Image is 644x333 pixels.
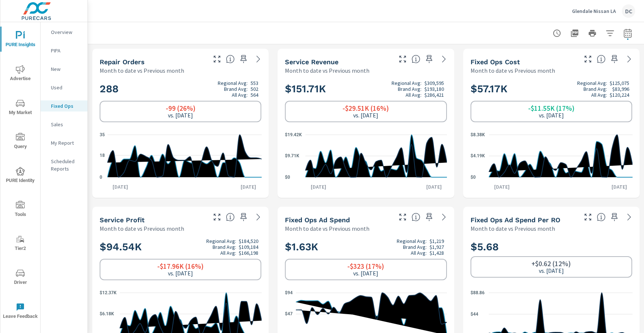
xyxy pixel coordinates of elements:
[531,260,571,267] h6: +$0.62 (12%)
[107,183,133,190] p: [DATE]
[397,238,427,244] p: Regional Avg:
[285,66,369,75] p: Month to date vs Previous month
[398,86,421,92] p: Brand Avg:
[471,240,632,253] h2: $5.68
[213,244,236,250] p: Brand Avg:
[41,119,87,130] div: Sales
[471,312,478,317] text: $44
[582,53,594,65] button: Make Fullscreen
[51,102,82,110] p: Fixed Ops
[424,80,444,86] p: $309,595
[411,55,420,63] span: Total revenue generated by the dealership from all Repair Orders closed over the selected date ra...
[285,224,369,233] p: Month to date vs Previous month
[438,53,450,65] a: See more details in report
[100,290,117,295] text: $12.37K
[471,216,560,224] h5: Fixed Ops Ad Spend Per RO
[591,92,607,98] p: All Avg:
[100,132,105,137] text: 35
[251,92,258,98] p: 564
[3,235,38,253] span: Tier2
[572,8,616,14] p: Glendale Nissan LA
[220,250,236,256] p: All Avg:
[285,238,447,256] h2: $1.63K
[41,82,87,93] div: Used
[3,31,38,49] span: PURE Insights
[100,238,261,256] h2: $94.54K
[285,58,338,66] h5: Service Revenue
[430,250,444,256] p: $1,428
[306,183,331,190] p: [DATE]
[471,80,632,98] h2: $57.17K
[285,80,447,98] h2: $151.71K
[100,153,105,158] text: 18
[489,183,515,190] p: [DATE]
[168,270,193,277] p: vs. [DATE]
[406,92,421,98] p: All Avg:
[3,99,38,117] span: My Market
[285,312,293,317] text: $47
[41,27,87,38] div: Overview
[285,154,299,159] text: $9.71K
[100,58,145,66] h5: Repair Orders
[585,26,600,41] button: Print Report
[251,80,258,86] p: 553
[411,213,420,222] span: Total cost of Fixed Operations-oriented media for all PureCars channels over the selected date ra...
[51,65,82,73] p: New
[3,269,38,287] span: Driver
[211,211,223,223] button: Make Fullscreen
[609,53,620,65] span: Save this to your personalized report
[41,156,87,174] div: Scheduled Reports
[411,250,427,256] p: All Avg:
[610,92,629,98] p: $120,224
[597,55,606,63] span: Total cost incurred by the dealership from all Repair Orders closed over the selected date range....
[51,158,82,172] p: Scheduled Reports
[609,211,620,223] span: Save this to your personalized report
[218,80,248,86] p: Regional Avg:
[51,121,82,128] p: Sales
[582,211,594,223] button: Make Fullscreen
[353,270,378,277] p: vs. [DATE]
[51,84,82,91] p: Used
[238,53,249,65] span: Save this to your personalized report
[41,45,87,56] div: PIPA
[100,312,114,317] text: $6.18K
[224,86,248,92] p: Brand Avg:
[423,211,435,223] span: Save this to your personalized report
[3,303,38,321] span: Leave Feedback
[157,262,204,270] h6: -$17.96K (16%)
[285,132,302,137] text: $19.42K
[623,53,635,65] a: See more details in report
[239,250,258,256] p: $166,198
[100,66,184,75] p: Month to date vs Previous month
[235,183,261,190] p: [DATE]
[252,211,264,223] a: See more details in report
[51,139,82,147] p: My Report
[3,167,38,185] span: PURE Identity
[471,290,485,295] text: $88.86
[239,244,258,250] p: $109,184
[347,262,384,270] h6: -$323 (17%)
[232,92,248,98] p: All Avg:
[610,80,629,86] p: $125,075
[238,211,249,223] span: Save this to your personalized report
[612,86,629,92] p: $83,996
[583,86,607,92] p: Brand Avg:
[226,213,235,222] span: Total profit generated by the dealership from all Repair Orders closed over the selected date ran...
[620,26,635,41] button: Select Date Range
[100,224,184,233] p: Month to date vs Previous month
[353,112,378,119] p: vs. [DATE]
[41,100,87,111] div: Fixed Ops
[3,201,38,219] span: Tools
[471,132,485,137] text: $8.38K
[421,183,447,190] p: [DATE]
[3,133,38,151] span: Query
[166,104,196,112] h6: -99 (26%)
[577,80,607,86] p: Regional Avg:
[430,244,444,250] p: $1,927
[403,244,427,250] p: Brand Avg:
[539,112,564,119] p: vs. [DATE]
[252,53,264,65] a: See more details in report
[603,26,617,41] button: Apply Filters
[528,104,575,112] h6: -$11.55K (17%)
[100,175,102,180] text: 0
